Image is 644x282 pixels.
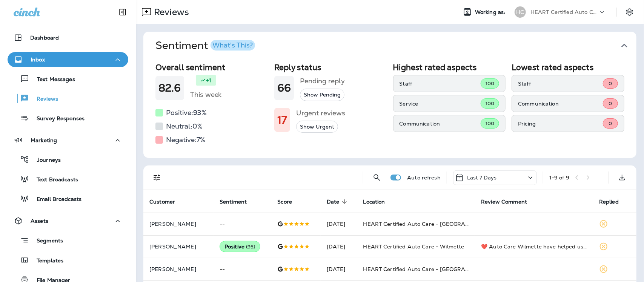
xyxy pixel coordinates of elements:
[481,243,587,250] div: ❤️ Auto Care Wilmette have helped us for several years, with new cars and old. We really trust th...
[300,89,344,101] button: Show Pending
[8,71,128,87] button: Text Messages
[8,213,128,228] button: Assets
[155,39,255,52] h1: Sentiment
[599,198,629,205] span: Replied
[400,81,481,87] p: Staff
[214,213,271,235] td: --
[29,96,58,103] p: Reviews
[363,266,499,273] span: HEART Certified Auto Care - [GEOGRAPHIC_DATA]
[31,57,45,63] p: Inbox
[512,63,624,72] h2: Lowest rated aspects
[486,80,494,87] span: 100
[8,252,128,268] button: Templates
[327,199,340,205] span: Date
[29,196,81,203] p: Email Broadcasts
[149,199,175,205] span: Customer
[8,52,128,67] button: Inbox
[158,82,181,94] h1: 82.6
[518,101,603,107] p: Communication
[149,32,642,60] button: SentimentWhat's This?
[400,101,481,107] p: Service
[486,120,494,127] span: 100
[220,198,257,205] span: Sentiment
[363,198,395,205] span: Location
[220,199,247,205] span: Sentiment
[623,5,636,19] button: Settings
[277,114,287,126] h1: 17
[486,100,494,107] span: 100
[321,258,357,280] td: [DATE]
[149,198,185,205] span: Customer
[214,258,271,280] td: --
[29,76,75,83] p: Text Messages
[166,107,207,119] h5: Positive: 93 %
[393,63,506,72] h2: Highest rated aspects
[321,235,357,258] td: [DATE]
[599,199,619,205] span: Replied
[277,198,302,205] span: Score
[29,238,63,245] p: Segments
[30,35,59,41] p: Dashboard
[29,257,63,265] p: Templates
[149,266,207,272] p: [PERSON_NAME]
[274,63,387,72] h2: Reply status
[8,110,128,126] button: Survey Responses
[296,121,338,133] button: Show Urgent
[212,42,253,49] div: What's This?
[151,6,189,18] p: Reviews
[8,191,128,207] button: Email Broadcasts
[481,199,527,205] span: Review Comment
[8,171,128,187] button: Text Broadcasts
[609,80,612,87] span: 0
[369,170,384,185] button: Search Reviews
[363,221,499,227] span: HEART Certified Auto Care - [GEOGRAPHIC_DATA]
[29,176,78,184] p: Text Broadcasts
[8,152,128,167] button: Journeys
[407,175,441,181] p: Auto refresh
[400,121,481,127] p: Communication
[220,241,260,252] div: Positive
[149,244,207,250] p: [PERSON_NAME]
[8,133,128,148] button: Marketing
[8,90,128,106] button: Reviews
[246,244,255,250] span: ( 95 )
[166,134,205,146] h5: Negative: 7 %
[206,77,211,84] p: +1
[31,137,57,143] p: Marketing
[518,121,603,127] p: Pricing
[211,40,255,51] button: What's This?
[155,63,268,72] h2: Overall sentiment
[166,120,203,132] h5: Neutral: 0 %
[300,75,345,87] h5: Pending reply
[143,60,636,158] div: SentimentWhat's This?
[149,221,207,227] p: [PERSON_NAME]
[609,120,612,127] span: 0
[277,199,292,205] span: Score
[363,243,464,250] span: HEART Certified Auto Care - Wilmette
[277,82,291,94] h1: 66
[363,199,385,205] span: Location
[481,198,537,205] span: Review Comment
[29,115,85,123] p: Survey Responses
[321,213,357,235] td: [DATE]
[609,100,612,107] span: 0
[518,81,603,87] p: Staff
[530,9,598,15] p: HEART Certified Auto Care
[149,170,164,185] button: Filters
[327,198,349,205] span: Date
[615,170,630,185] button: Export as CSV
[475,9,507,15] span: Working as:
[549,175,569,181] div: 1 - 9 of 9
[112,5,133,20] button: Collapse Sidebar
[190,89,222,101] h5: This week
[515,6,526,18] div: HC
[296,107,345,119] h5: Urgent reviews
[8,232,128,248] button: Segments
[31,218,48,224] p: Assets
[8,30,128,45] button: Dashboard
[467,175,497,181] p: Last 7 Days
[29,157,61,164] p: Journeys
